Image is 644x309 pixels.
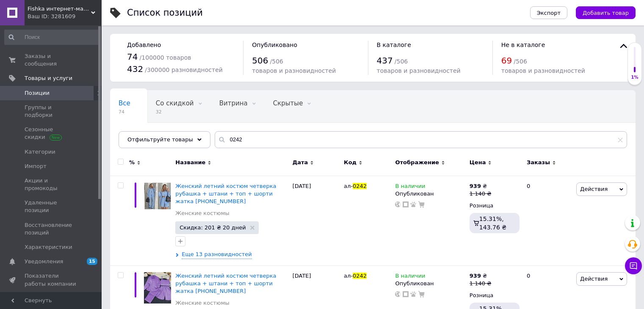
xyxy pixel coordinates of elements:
[252,41,297,48] span: Опубликовано
[501,67,585,74] span: товаров и разновидностей
[175,210,229,217] a: Женские костюмы
[583,10,629,16] span: Добавить товар
[182,251,252,259] span: Еще 13 разновидностей
[127,8,203,17] div: Список позиций
[215,131,627,148] input: Поиск по названию позиции, артикулу и поисковым запросам
[25,74,72,82] span: Товары и услуги
[470,182,491,190] div: ₴
[127,136,193,143] span: Отфильтруйте товары
[270,58,283,65] span: / 506
[470,183,481,189] b: 939
[395,58,408,65] span: / 506
[522,176,574,265] div: 0
[293,159,308,166] span: Дата
[144,182,171,210] img: Женский летний костюм четверка рубашка + штани + топ + шорти жатка 42-44 46-48
[25,104,78,119] span: Группы и подборки
[470,190,491,198] div: 1 140 ₴
[25,177,78,192] span: Акции и промокоды
[628,74,641,80] div: 1%
[175,273,276,294] a: Женский летний костюм четверка рубашка + штани + топ + шорти жатка [PHONE_NUMBER]
[470,273,481,279] b: 939
[470,272,491,280] div: ₴
[514,58,527,65] span: / 506
[580,186,608,192] span: Действия
[25,258,63,265] span: Уведомления
[219,99,248,107] span: Витрина
[395,159,439,166] span: Отображение
[580,276,608,282] span: Действия
[395,190,465,198] div: Опубликован
[25,126,78,141] span: Сезонные скидки
[344,273,353,279] span: ал-
[127,64,143,74] span: 432
[353,273,367,279] span: 0242
[290,176,342,265] div: [DATE]
[25,199,78,214] span: Удаленные позиции
[470,292,520,299] div: Розница
[344,183,353,189] span: ал-
[530,6,567,19] button: Экспорт
[344,159,357,166] span: Код
[127,52,138,62] span: 74
[501,41,545,48] span: Не в каталоге
[470,159,486,166] span: Цена
[119,109,130,115] span: 74
[395,280,465,287] div: Опубликован
[28,5,91,13] span: Fishka интернет-магазин
[144,272,171,303] img: Женский летний костюм четверка рубашка + штани + топ + шорти жатка 42-44 46-48
[129,159,135,166] span: %
[87,258,97,265] span: 15
[25,89,50,97] span: Позиции
[175,299,229,307] a: Женские костюмы
[377,55,393,66] span: 437
[395,183,425,192] span: В наличии
[252,55,268,66] span: 506
[25,163,47,170] span: Импорт
[470,280,491,287] div: 1 140 ₴
[156,109,194,115] span: 32
[175,159,205,166] span: Название
[479,215,506,231] span: 15.31%, 143.76 ₴
[501,55,512,66] span: 69
[175,183,276,204] a: Женский летний костюм четверка рубашка + штани + топ + шорти жатка [PHONE_NUMBER]
[273,99,303,107] span: Скрытые
[25,148,55,156] span: Категории
[527,159,550,166] span: Заказы
[470,202,520,210] div: Розница
[25,52,78,68] span: Заказы и сообщения
[4,30,100,45] input: Поиск
[25,221,78,237] span: Восстановление позиций
[252,67,336,74] span: товаров и разновидностей
[537,10,561,16] span: Экспорт
[180,225,246,230] span: Скидка: 201 ₴ 20 дней
[140,54,191,61] span: / 100000 товаров
[156,99,194,107] span: Со скидкой
[377,67,461,74] span: товаров и разновидностей
[625,257,642,274] button: Чат с покупателем
[377,41,411,48] span: В каталоге
[28,13,102,20] div: Ваш ID: 3281609
[25,243,72,251] span: Характеристики
[353,183,367,189] span: 0242
[127,41,161,48] span: Добавлено
[395,273,425,281] span: В наличии
[25,272,78,287] span: Показатели работы компании
[119,99,130,107] span: Все
[119,132,176,139] span: Опубликованные
[145,66,223,73] span: / 300000 разновидностей
[576,6,636,19] button: Добавить товар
